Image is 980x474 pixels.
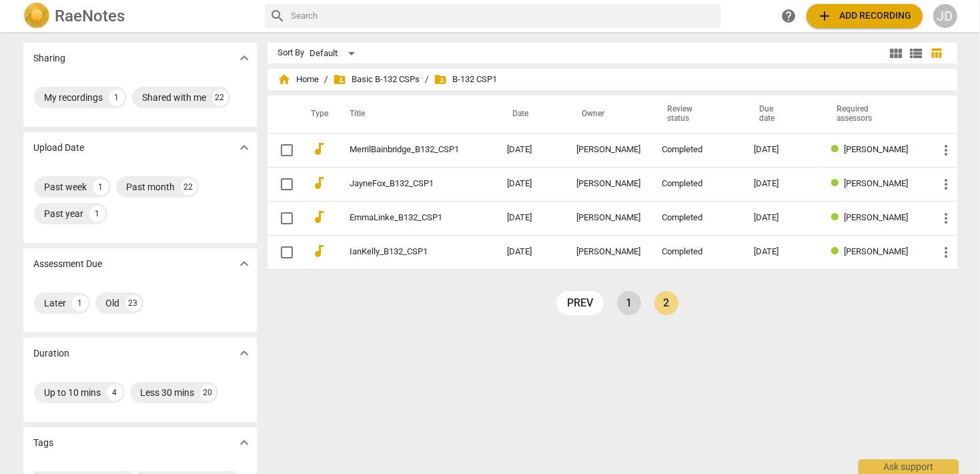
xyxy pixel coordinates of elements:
div: Past month [127,180,175,194]
span: audiotrack [312,141,328,157]
div: 4 [107,385,123,401]
input: Search [292,5,716,27]
button: List view [907,43,927,63]
span: help [781,8,797,24]
th: Due date [743,95,821,133]
span: [PERSON_NAME] [844,246,908,256]
div: 1 [93,179,109,195]
span: expand_more [236,50,252,66]
td: [DATE] [497,201,566,235]
span: view_list [909,45,925,61]
span: expand_more [236,256,252,272]
th: Date [497,95,566,133]
a: EmmaLinke_B132_CSP1 [350,213,460,223]
div: Shared with me [143,91,207,104]
span: [PERSON_NAME] [844,144,908,154]
span: folder_shared [334,73,347,86]
div: 22 [181,179,197,195]
span: Review status: completed [831,178,844,188]
button: Show more [234,48,254,68]
div: Past week [45,180,87,194]
p: Tags [34,436,54,450]
div: Later [45,296,67,310]
span: Basic B-132 CSPs [334,73,420,86]
div: [PERSON_NAME] [577,179,641,189]
span: search [270,8,286,24]
button: Show more [234,433,254,453]
span: view_module [889,45,905,61]
div: [PERSON_NAME] [577,145,641,155]
a: prev [556,291,604,315]
h2: RaeNotes [55,7,125,25]
span: Review status: completed [831,212,844,222]
span: Review status: completed [831,246,844,256]
span: audiotrack [312,175,328,191]
button: Show more [234,254,254,274]
div: 1 [109,89,125,105]
span: table_chart [930,47,943,59]
p: Assessment Due [34,257,103,271]
a: LogoRaeNotes [23,3,254,29]
div: Up to 10 mins [45,386,101,399]
div: [DATE] [754,179,810,189]
span: more_vert [939,176,955,192]
p: Upload Date [34,141,85,155]
span: more_vert [939,142,955,158]
span: more_vert [939,244,955,260]
div: 1 [72,295,88,311]
div: Default [310,43,360,64]
span: Review status: completed [831,144,844,154]
span: Add recording [817,8,912,24]
div: 23 [125,295,141,311]
p: Sharing [34,51,66,65]
a: JayneFox_B132_CSP1 [350,179,460,189]
div: Completed [662,247,732,257]
span: Home [278,73,320,86]
th: Title [334,95,497,133]
span: / [426,75,429,85]
td: [DATE] [497,235,566,269]
a: Page 1 [617,291,641,315]
th: Owner [566,95,652,133]
div: Sort By [278,48,305,58]
span: B-132 CSP1 [434,73,498,86]
div: Past year [45,207,84,220]
span: [PERSON_NAME] [844,178,908,188]
a: Help [777,4,801,28]
div: Old [106,296,120,310]
a: Page 2 is your current page [654,291,678,315]
span: home [278,73,292,86]
span: expand_more [236,435,252,451]
div: My recordings [45,91,103,104]
span: / [325,75,328,85]
div: 1 [89,206,105,222]
span: folder_shared [434,73,448,86]
button: Upload [807,4,923,28]
div: [PERSON_NAME] [577,247,641,257]
a: MerrilBainbridge_B132_CSP1 [350,145,460,155]
span: expand_more [236,345,252,361]
div: Completed [662,145,732,155]
span: audiotrack [312,209,328,225]
p: Duration [34,346,70,361]
button: JD [933,4,957,28]
div: 20 [200,385,216,401]
div: [PERSON_NAME] [577,213,641,223]
span: more_vert [939,210,955,226]
div: [DATE] [754,247,810,257]
th: Type [301,95,334,133]
button: Tile view [887,43,907,63]
button: Show more [234,138,254,158]
div: Completed [662,213,732,223]
span: [PERSON_NAME] [844,212,908,222]
span: audiotrack [312,243,328,259]
th: Review status [652,95,743,133]
div: 22 [212,89,228,105]
div: [DATE] [754,145,810,155]
div: Less 30 mins [141,386,195,399]
span: expand_more [236,140,252,156]
th: Required assessors [821,95,928,133]
img: Logo [23,3,50,29]
td: [DATE] [497,167,566,201]
a: IanKelly_B132_CSP1 [350,247,460,257]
